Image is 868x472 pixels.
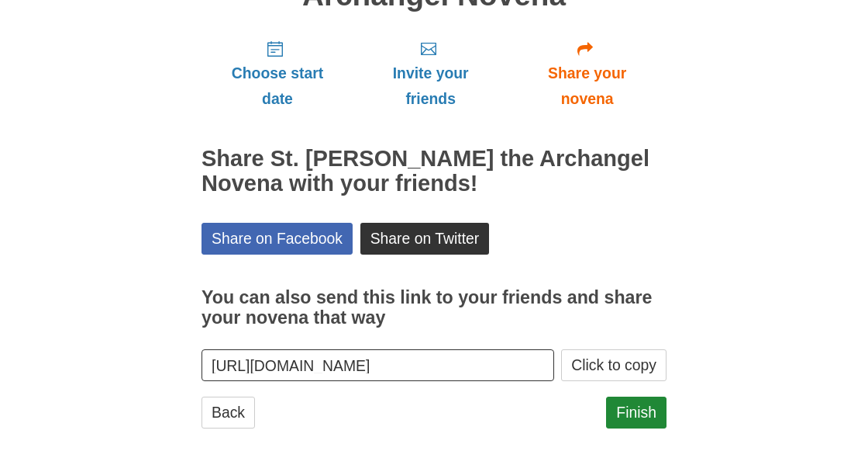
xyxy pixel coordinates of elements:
span: Choose start date [217,61,338,112]
a: Choose start date [201,27,353,120]
h2: Share St. [PERSON_NAME] the Archangel Novena with your friends! [201,147,666,196]
a: Share on Twitter [360,223,490,255]
span: Invite your friends [369,61,492,112]
a: Invite your friends [353,27,508,120]
a: Finish [606,397,666,429]
span: Share your novena [523,61,651,112]
a: Share on Facebook [201,223,353,255]
h3: You can also send this link to your friends and share your novena that way [201,288,666,328]
button: Click to copy [561,349,666,381]
a: Share your novena [508,27,666,120]
a: Back [201,397,255,429]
